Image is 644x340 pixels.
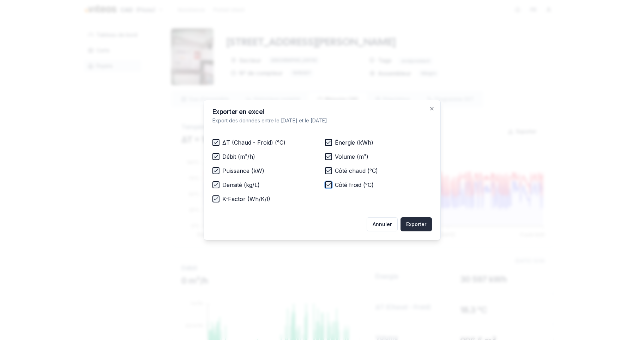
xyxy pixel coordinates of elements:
label: Côté froid (°C) [335,181,374,189]
button: Exporter [401,217,432,231]
button: Annuler [367,217,398,231]
label: ΔT (Chaud - Froid) (°C) [222,138,285,147]
label: Côté chaud (°C) [335,166,378,175]
label: K-Factor (Wh/K/l) [222,195,270,203]
label: Énergie (kWh) [335,138,373,147]
label: Débit (m³/h) [222,152,255,161]
label: Volume (m³) [335,152,368,161]
p: Export des données entre le [DATE] et le [DATE] [212,117,432,124]
label: Puissance (kW) [222,166,264,175]
h2: Exporter en excel [212,109,432,115]
label: Densité (kg/L) [222,181,260,189]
